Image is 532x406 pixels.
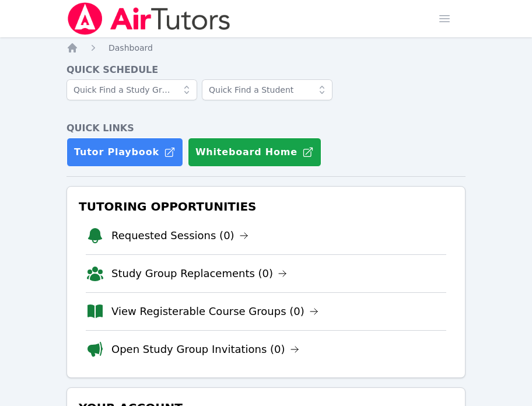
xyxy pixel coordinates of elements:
a: View Registerable Course Groups (0) [111,303,318,320]
button: Whiteboard Home [188,138,321,167]
a: Requested Sessions (0) [111,228,249,244]
span: Dashboard [108,43,153,52]
a: Study Group Replacements (0) [111,265,287,282]
input: Quick Find a Study Group [66,79,197,100]
a: Open Study Group Invitations (0) [111,341,299,358]
h4: Quick Links [66,121,466,135]
h4: Quick Schedule [66,63,466,77]
img: Air Tutors [66,2,232,35]
nav: Breadcrumb [66,42,466,54]
a: Tutor Playbook [66,138,183,167]
input: Quick Find a Student [202,79,332,100]
a: Dashboard [108,42,153,54]
h3: Tutoring Opportunities [76,196,456,217]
